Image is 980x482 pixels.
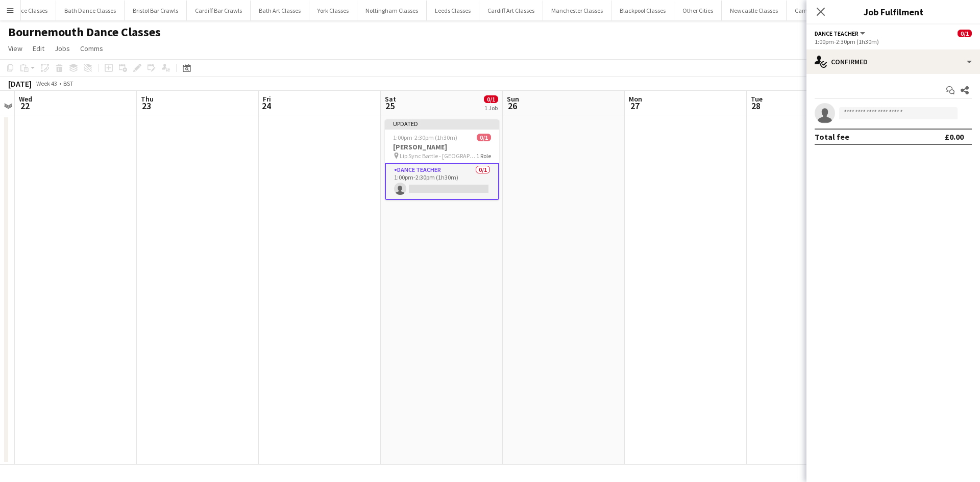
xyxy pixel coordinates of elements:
app-job-card: Updated1:00pm-2:30pm (1h30m)0/1[PERSON_NAME] Lip Sync Battle - [GEOGRAPHIC_DATA]1 RoleDance Teach... [385,119,499,200]
div: 1:00pm-2:30pm (1h30m) [815,38,972,45]
span: 26 [505,100,519,112]
div: 1 Job [484,104,498,112]
span: 28 [749,100,763,112]
span: Tue [751,94,763,104]
span: Fri [263,94,271,104]
button: Bristol Bar Crawls [125,1,187,20]
div: Confirmed [806,49,980,74]
div: [DATE] [8,79,32,89]
button: Dance Teacher [815,30,867,37]
button: Cardiff Art Classes [479,1,543,20]
span: 24 [261,100,271,112]
span: 0/1 [958,30,972,37]
span: Comms [80,44,103,53]
button: Manchester Classes [543,1,611,20]
span: Sat [385,94,396,104]
button: Nottingham Classes [357,1,427,20]
button: Cambridge Dance Classes [787,1,871,20]
a: Jobs [51,42,74,55]
span: Edit [33,44,44,53]
a: Comms [76,42,107,55]
a: Edit [29,42,48,55]
span: 22 [17,100,32,112]
h3: [PERSON_NAME] [385,142,499,151]
button: York Classes [309,1,357,20]
span: 1 Role [476,152,491,160]
button: Blackpool Classes [611,1,674,20]
span: 23 [139,100,154,112]
span: Jobs [55,44,70,53]
div: £0.00 [945,132,964,142]
button: Bath Dance Classes [56,1,125,20]
div: BST [63,80,73,87]
div: Total fee [815,132,849,142]
span: 1:00pm-2:30pm (1h30m) [393,134,457,141]
span: 25 [383,100,396,112]
h1: Bournemouth Dance Classes [8,24,161,40]
div: Updated [385,119,499,128]
span: 0/1 [477,134,491,141]
span: View [8,44,22,53]
span: Dance Teacher [815,30,859,37]
button: Other Cities [674,1,722,20]
button: Leeds Classes [427,1,479,20]
app-card-role: Dance Teacher0/11:00pm-2:30pm (1h30m) [385,163,499,200]
a: View [4,42,27,55]
span: Wed [19,94,32,104]
span: 27 [627,100,642,112]
button: Cardiff Bar Crawls [187,1,251,20]
h3: Job Fulfilment [806,5,980,18]
span: Thu [141,94,154,104]
span: Sun [507,94,519,104]
span: Week 43 [34,80,59,87]
span: 0/1 [484,95,498,103]
span: Mon [629,94,642,104]
span: Lip Sync Battle - [GEOGRAPHIC_DATA] [400,152,476,160]
button: Newcastle Classes [722,1,787,20]
button: Bath Art Classes [251,1,309,20]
